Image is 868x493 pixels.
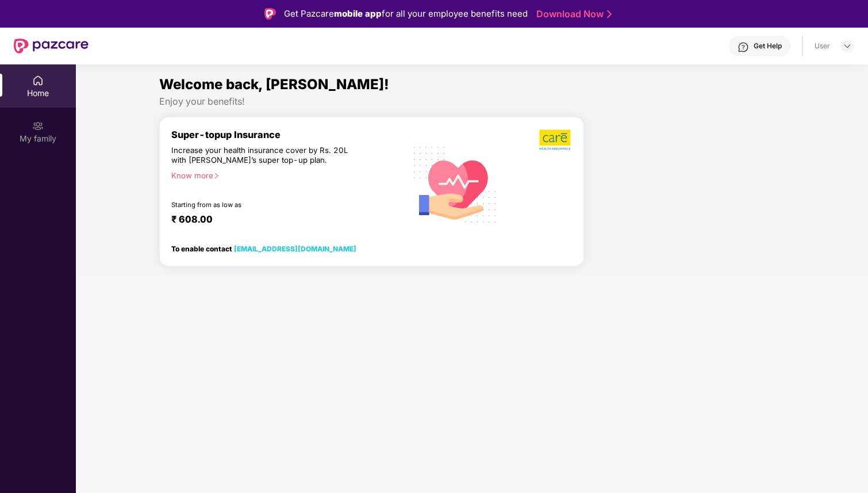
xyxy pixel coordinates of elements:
img: svg+xml;base64,PHN2ZyB3aWR0aD0iMjAiIGhlaWdodD0iMjAiIHZpZXdCb3g9IjAgMCAyMCAyMCIgZmlsbD0ibm9uZSIgeG... [32,120,44,132]
img: Logo [264,8,276,20]
img: svg+xml;base64,PHN2ZyBpZD0iSG9tZSIgeG1sbnM9Imh0dHA6Ly93d3cudzMub3JnLzIwMDAvc3ZnIiB3aWR0aD0iMjAiIG... [32,75,44,86]
div: ₹ 608.00 [171,213,394,227]
div: Increase your health insurance cover by Rs. 20L with [PERSON_NAME]’s super top-up plan. [171,146,355,166]
img: New Pazcare Logo [14,39,89,53]
img: svg+xml;base64,PHN2ZyB4bWxucz0iaHR0cDovL3d3dy53My5vcmcvMjAwMC9zdmciIHhtbG5zOnhsaW5rPSJodHRwOi8vd3... [405,133,505,235]
img: svg+xml;base64,PHN2ZyBpZD0iRHJvcGRvd24tMzJ4MzIiIHhtbG5zPSJodHRwOi8vd3d3LnczLm9yZy8yMDAwL3N2ZyIgd2... [843,41,852,51]
span: right [213,173,220,179]
div: Super-topup Insurance [171,129,405,140]
div: Get Help [754,41,782,51]
img: svg+xml;base64,PHN2ZyBpZD0iSGVscC0zMngzMiIgeG1sbnM9Imh0dHA6Ly93d3cudzMub3JnLzIwMDAvc3ZnIiB3aWR0aD... [738,41,749,53]
img: b5dec4f62d2307b9de63beb79f102df3.png [539,129,572,151]
div: Know more [171,171,398,179]
strong: mobile app [334,8,382,19]
div: Get Pazcare for all your employee benefits need [284,7,528,21]
div: Enjoy your benefits! [159,95,785,108]
img: Stroke [607,8,612,20]
div: To enable contact [171,244,356,253]
span: Welcome back, [PERSON_NAME]! [159,76,389,93]
a: Download Now [536,8,608,20]
div: Starting from as low as [171,201,356,209]
a: [EMAIL_ADDRESS][DOMAIN_NAME] [234,244,356,253]
div: User [815,41,830,51]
